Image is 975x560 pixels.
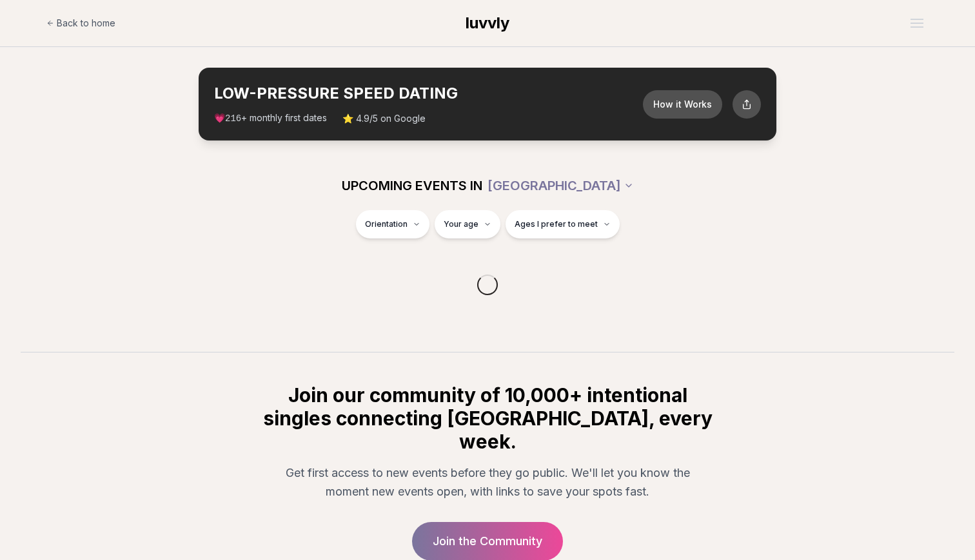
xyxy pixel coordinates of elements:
[356,210,429,238] button: Orientation
[444,219,478,229] span: Your age
[342,112,426,125] span: ⭐ 4.9/5 on Google
[214,111,327,125] span: 💗 + monthly first dates
[214,83,643,104] h2: LOW-PRESSURE SPEED DATING
[466,14,509,32] span: luvvly
[466,13,509,34] a: luvvly
[643,90,722,119] button: How it Works
[271,463,704,501] p: Get first access to new events before they go public. We'll let you know the moment new events op...
[515,219,598,229] span: Ages I prefer to meet
[261,383,714,453] h2: Join our community of 10,000+ intentional singles connecting [GEOGRAPHIC_DATA], every week.
[225,113,241,124] span: 216
[506,210,620,238] button: Ages I prefer to meet
[365,219,408,229] span: Orientation
[46,10,115,36] a: Back to home
[342,177,482,195] span: UPCOMING EVENTS IN
[435,210,500,238] button: Your age
[905,14,929,33] button: Open menu
[57,17,115,30] span: Back to home
[488,171,634,200] button: [GEOGRAPHIC_DATA]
